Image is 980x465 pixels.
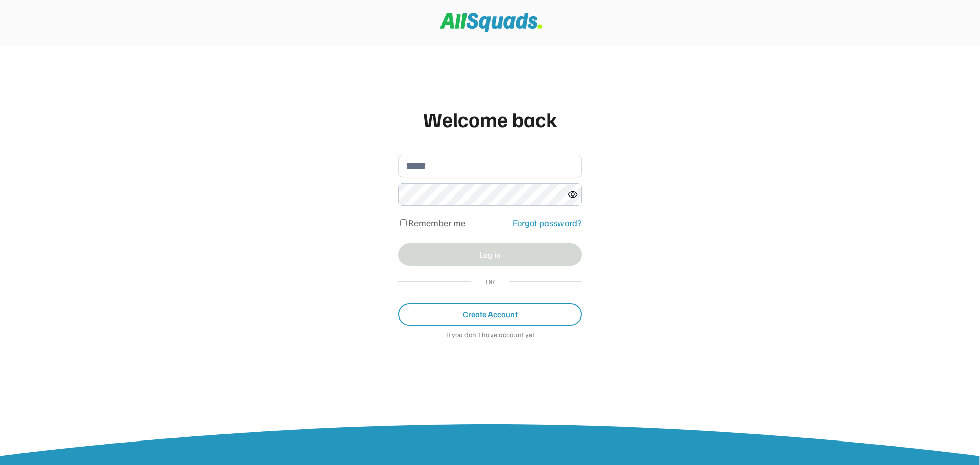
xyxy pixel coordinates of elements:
div: Forgot password? [513,216,582,230]
img: Squad%20Logo.svg [440,13,542,32]
div: OR [481,276,499,287]
button: Log in [398,243,582,266]
div: If you don't have account yet [398,331,582,341]
div: Welcome back [398,104,582,134]
button: Create Account [398,303,582,326]
label: Remember me [408,217,465,228]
